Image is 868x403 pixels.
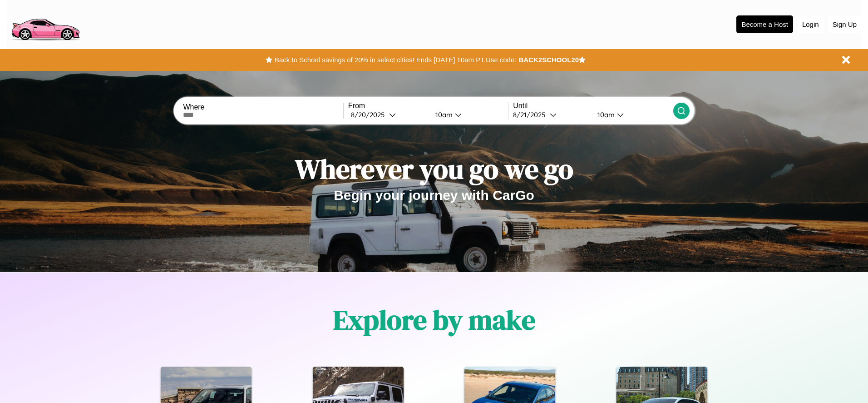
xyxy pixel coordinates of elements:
button: 10am [590,110,673,119]
div: 10am [431,110,455,119]
button: Login [798,16,824,33]
img: logo [7,5,84,43]
button: Become a Host [736,15,793,33]
button: Back to School savings of 20% in select cities! Ends [DATE] 10am PT.Use code: [272,54,518,66]
div: 10am [593,110,617,119]
h1: Explore by make [333,301,535,338]
label: Where [183,103,343,111]
div: 8 / 20 / 2025 [351,110,389,119]
label: Until [513,102,673,110]
button: Sign Up [828,16,861,33]
label: From [348,102,508,110]
b: BACK2SCHOOL20 [518,56,579,64]
div: 8 / 21 / 2025 [513,110,550,119]
button: 8/20/2025 [348,110,428,119]
button: 10am [428,110,508,119]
